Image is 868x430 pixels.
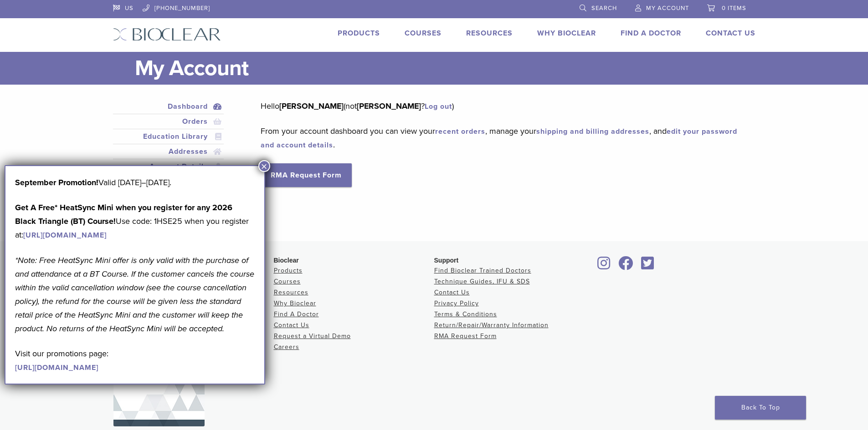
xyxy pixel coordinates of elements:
[621,29,681,38] a: Find A Doctor
[274,321,309,329] a: Contact Us
[405,29,442,38] a: Courses
[536,127,649,136] a: shipping and billing addresses
[258,160,270,172] button: Close
[722,5,746,12] span: 0 items
[338,29,380,38] a: Products
[15,202,232,226] strong: Get A Free* HeatSync Mini when you register for any 2026 Black Triangle (BT) Course!
[595,262,614,271] a: Bioclear
[113,99,224,215] nav: Account pages
[434,278,530,285] a: Technique Guides, IFU & SDS
[15,201,255,242] p: Use code: 1HSE25 when you register at:
[434,267,531,274] a: Find Bioclear Trained Doctors
[115,161,222,172] a: Account Details
[274,310,319,318] a: Find A Doctor
[357,101,421,111] strong: [PERSON_NAME]
[434,257,459,264] span: Support
[425,102,452,111] a: Log out
[434,310,497,318] a: Terms & Conditions
[15,347,255,374] p: Visit our promotions page:
[274,288,308,296] a: Resources
[435,127,485,136] a: recent orders
[15,363,98,372] a: [URL][DOMAIN_NAME]
[706,29,755,38] a: Contact Us
[261,124,741,152] p: From your account dashboard you can view your , manage your , and .
[466,29,513,38] a: Resources
[274,332,351,340] a: Request a Virtual Demo
[434,299,479,307] a: Privacy Policy
[274,278,301,285] a: Courses
[434,321,549,329] a: Return/Repair/Warranty Information
[115,131,222,142] a: Education Library
[434,332,497,340] a: RMA Request Form
[15,176,255,189] p: Valid [DATE]–[DATE].
[638,262,657,271] a: Bioclear
[646,5,689,12] span: My Account
[115,101,222,112] a: Dashboard
[279,101,344,111] strong: [PERSON_NAME]
[274,267,303,274] a: Products
[537,29,596,38] a: Why Bioclear
[616,262,637,271] a: Bioclear
[261,163,352,187] a: RMA Request Form
[113,28,221,41] img: Bioclear
[15,177,98,187] b: September Promotion!
[591,5,617,12] span: Search
[15,255,254,334] em: *Note: Free HeatSync Mini offer is only valid with the purchase of and attendance at a BT Course....
[274,343,299,351] a: Careers
[274,299,316,307] a: Why Bioclear
[274,257,299,264] span: Bioclear
[135,52,755,85] h1: My Account
[434,288,470,296] a: Contact Us
[115,116,222,127] a: Orders
[261,99,741,113] p: Hello (not ? )
[715,396,806,420] a: Back To Top
[23,231,107,240] a: [URL][DOMAIN_NAME]
[115,146,222,157] a: Addresses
